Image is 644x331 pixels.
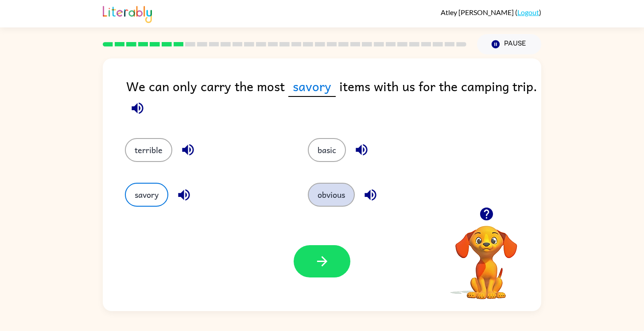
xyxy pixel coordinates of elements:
span: savory [288,76,336,97]
button: terrible [125,138,172,162]
button: obvious [308,183,355,207]
video: Your browser must support playing .mp4 files to use Literably. Please try using another browser. [442,212,531,300]
div: We can only carry the most items with us for the camping trip. [126,76,541,120]
button: Pause [477,34,541,54]
button: basic [308,138,346,162]
span: Atley [PERSON_NAME] [441,8,515,16]
a: Logout [517,8,539,16]
div: ( ) [441,8,541,16]
img: Literably [103,4,152,23]
button: savory [125,183,168,207]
